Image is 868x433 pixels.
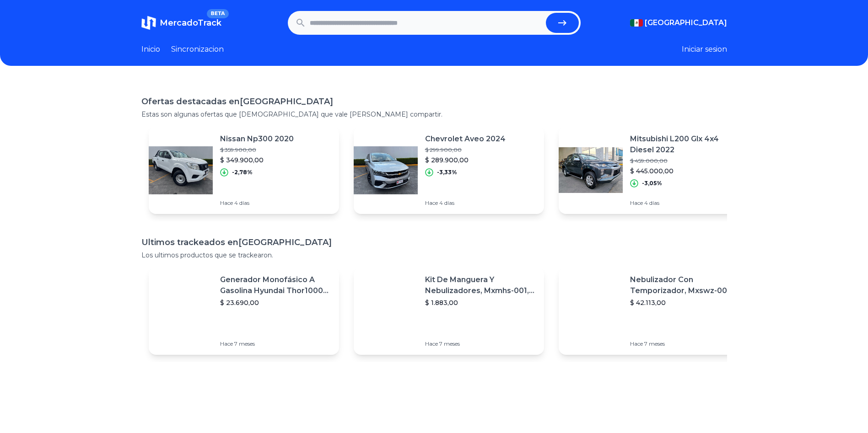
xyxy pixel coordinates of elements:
[559,279,623,343] img: Featured image
[149,267,339,355] a: Featured imageGenerador Monofásico A Gasolina Hyundai Thor10000 P 11.5 Kw$ 23.690,00Hace 7 meses
[141,16,156,30] img: MercadoTrack
[425,199,506,207] p: Hace 4 días
[220,155,294,165] p: $ 349.900,00
[425,298,537,307] p: $ 1.883,00
[630,298,742,307] p: $ 42.113,00
[425,274,537,296] p: Kit De Manguera Y Nebulizadores, Mxmhs-001, 6m, 6 Tees, 8 Bo
[425,134,506,144] p: Chevrolet Aveo 2024
[354,138,418,202] img: Featured image
[559,126,749,214] a: Featured imageMitsubishi L200 Glx 4x4 Diesel 2022$ 459.000,00$ 445.000,00-3,05%Hace 4 días
[630,166,742,176] p: $ 445.000,00
[630,134,742,155] p: Mitsubishi L200 Glx 4x4 Diesel 2022
[220,146,294,154] p: $ 359.900,00
[149,279,213,343] img: Featured image
[682,44,727,55] button: Iniciar sesion
[559,267,749,355] a: Featured imageNebulizador Con Temporizador, Mxswz-009, 50m, 40 Boquillas$ 42.113,00Hace 7 meses
[425,155,506,165] p: $ 289.900,00
[149,138,213,202] img: Featured image
[141,110,727,119] p: Estas son algunas ofertas que [DEMOGRAPHIC_DATA] que vale [PERSON_NAME] compartir.
[141,236,727,249] h1: Ultimos trackeados en [GEOGRAPHIC_DATA]
[425,340,537,347] p: Hace 7 meses
[437,169,457,176] p: -3,33%
[220,134,294,144] p: Nissan Np300 2020
[354,267,544,355] a: Featured imageKit De Manguera Y Nebulizadores, Mxmhs-001, 6m, 6 Tees, 8 Bo$ 1.883,00Hace 7 meses
[141,16,221,30] a: MercadoTrackBETA
[630,157,742,165] p: $ 459.000,00
[232,169,253,176] p: -2,78%
[220,340,332,347] p: Hace 7 meses
[425,146,506,154] p: $ 299.900,00
[220,298,332,307] p: $ 23.690,00
[354,126,544,214] a: Featured imageChevrolet Aveo 2024$ 299.900,00$ 289.900,00-3,33%Hace 4 días
[642,180,662,187] p: -3,05%
[630,17,727,28] button: [GEOGRAPHIC_DATA]
[630,19,643,27] img: Mexico
[630,274,742,296] p: Nebulizador Con Temporizador, Mxswz-009, 50m, 40 Boquillas
[141,251,727,260] p: Los ultimos productos que se trackearon.
[559,138,623,202] img: Featured image
[160,18,221,28] span: MercadoTrack
[149,126,339,214] a: Featured imageNissan Np300 2020$ 359.900,00$ 349.900,00-2,78%Hace 4 días
[141,95,727,108] h1: Ofertas destacadas en [GEOGRAPHIC_DATA]
[354,279,418,343] img: Featured image
[630,199,742,207] p: Hace 4 días
[220,274,332,296] p: Generador Monofásico A Gasolina Hyundai Thor10000 P 11.5 Kw
[171,44,224,55] a: Sincronizacion
[141,44,160,55] a: Inicio
[220,199,294,207] p: Hace 4 días
[630,340,742,347] p: Hace 7 meses
[645,17,727,28] span: [GEOGRAPHIC_DATA]
[207,9,228,18] span: BETA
